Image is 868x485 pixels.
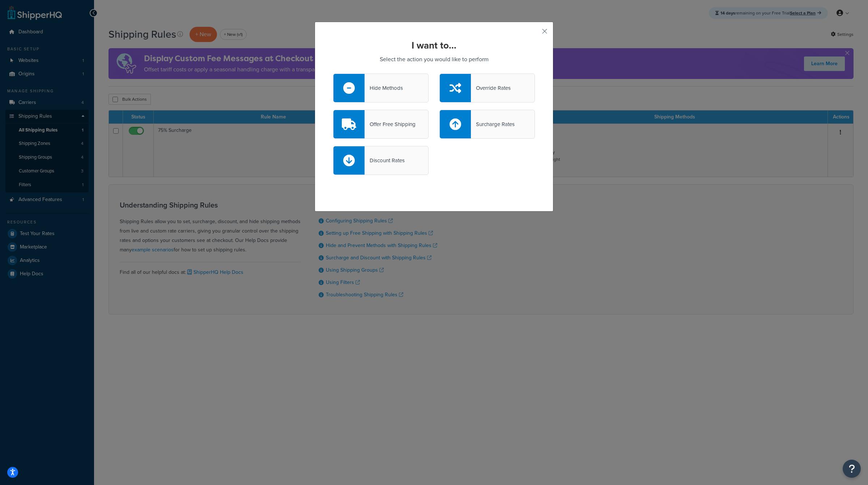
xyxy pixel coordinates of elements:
p: Select the action you would like to perform [333,54,535,64]
div: Discount Rates [365,155,405,166]
div: Override Rates [471,83,511,93]
div: Surcharge Rates [471,119,515,129]
div: Hide Methods [365,83,403,93]
button: Open Resource Center [843,460,861,478]
div: Offer Free Shipping [365,119,416,129]
strong: I want to... [412,38,456,52]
